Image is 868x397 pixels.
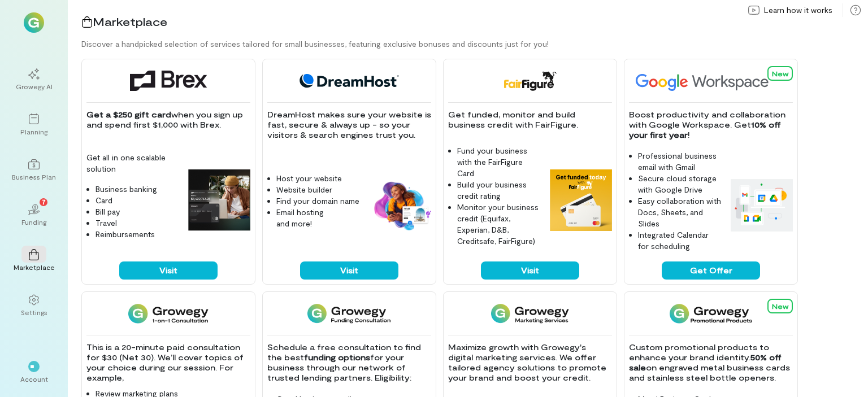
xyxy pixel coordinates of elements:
[14,263,55,272] div: Marketplace
[448,342,612,383] p: Maximize growth with Growegy's digital marketing services. We offer tailored agency solutions to ...
[276,207,360,229] li: Email hosting and more!
[457,145,541,179] li: Fund your business with the FairFigure Card
[20,374,48,383] div: Account
[276,173,360,184] li: Host your website
[14,285,54,326] a: Settings
[638,173,722,195] li: Secure cloud storage with Google Drive
[629,110,793,140] p: Boost productivity and collaboration with Google Workspace. Get !
[369,180,431,232] img: DreamHost feature
[96,184,179,195] li: Business banking
[14,150,54,190] a: Business Plan
[14,104,54,145] a: Planning
[21,308,47,317] div: Settings
[448,110,612,130] p: Get funded, monitor and build business credit with FairFigure.
[662,261,760,280] button: Get Offer
[503,71,557,91] img: FairFigure
[304,352,370,362] strong: funding options
[96,229,179,240] li: Reimbursements
[629,71,795,91] img: Google Workspace
[42,197,46,207] span: 7
[731,179,793,231] img: Google Workspace feature
[307,303,390,324] img: Funding Consultation
[267,342,431,383] p: Schedule a free consultation to find the best for your business through our network of trusted le...
[188,169,250,232] img: Brex feature
[638,229,722,252] li: Integrated Calendar for scheduling
[772,302,788,310] span: New
[130,71,207,91] img: Brex
[86,152,179,174] p: Get all in one scalable solution
[670,303,753,324] img: Growegy Promo Products
[16,82,53,91] div: Growegy AI
[96,195,179,206] li: Card
[457,202,541,247] li: Monitor your business credit (Equifax, Experian, D&B, Creditsafe, FairFigure)
[12,172,56,181] div: Business Plan
[96,217,179,229] li: Travel
[21,217,46,226] div: Funding
[629,342,793,383] p: Custom promotional products to enhance your brand identity. on engraved metal business cards and ...
[772,69,788,77] span: New
[128,303,208,324] img: 1-on-1 Consultation
[14,195,54,235] a: Funding
[296,71,403,91] img: DreamHost
[86,342,250,383] p: This is a 20-minute paid consultation for $30 (Net 30). We’ll cover topics of your choice during ...
[14,59,54,100] a: Growegy AI
[86,110,171,119] strong: Get a $250 gift card
[20,127,47,136] div: Planning
[457,179,541,202] li: Build your business credit rating
[93,15,167,28] span: Marketplace
[638,150,722,173] li: Professional business email with Gmail
[491,303,570,324] img: Growegy - Marketing Services
[764,5,832,16] span: Learn how it works
[629,352,784,372] strong: 50% off sale
[638,195,722,229] li: Easy collaboration with Docs, Sheets, and Slides
[629,120,783,139] strong: 10% off your first year
[276,195,360,207] li: Find your domain name
[96,206,179,217] li: Bill pay
[481,261,579,280] button: Visit
[119,261,218,280] button: Visit
[86,110,250,130] p: when you sign up and spend first $1,000 with Brex.
[14,240,54,281] a: Marketplace
[276,184,360,195] li: Website builder
[267,110,431,140] p: DreamHost makes sure your website is fast, secure & always up - so your visitors & search engines...
[550,169,612,232] img: FairFigure feature
[300,261,398,280] button: Visit
[81,38,868,50] div: Discover a handpicked selection of services tailored for small businesses, featuring exclusive bo...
